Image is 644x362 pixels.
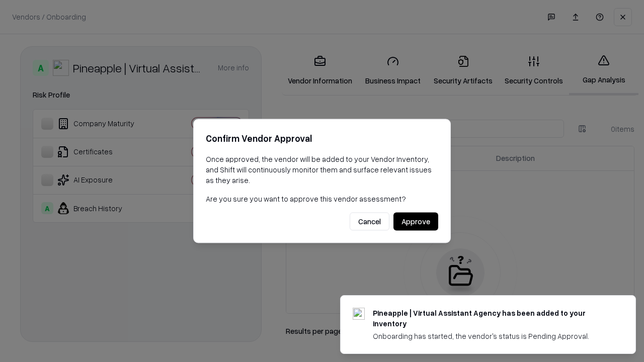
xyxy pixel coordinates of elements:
[353,308,365,320] img: trypineapple.com
[206,131,438,146] h2: Confirm Vendor Approval
[393,213,438,231] button: Approve
[373,308,611,329] div: Pineapple | Virtual Assistant Agency has been added to your inventory
[373,331,611,341] div: Onboarding has started, the vendor's status is Pending Approval.
[206,194,438,204] p: Are you sure you want to approve this vendor assessment?
[206,154,438,186] p: Once approved, the vendor will be added to your Vendor Inventory, and Shift will continuously mon...
[350,213,389,231] button: Cancel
